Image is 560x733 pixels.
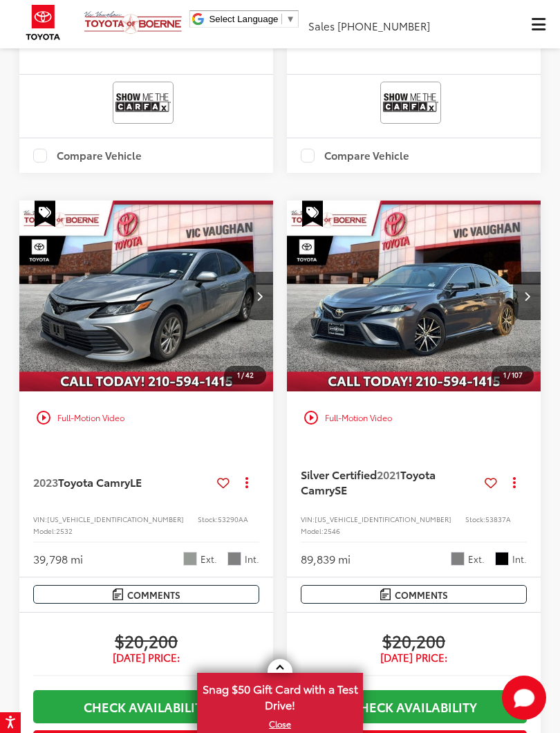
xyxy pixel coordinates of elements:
[502,676,546,720] svg: Start Chat
[377,466,400,482] span: 2021
[84,10,183,35] img: Vic Vaughan Toyota of Boerne
[506,370,512,380] span: /
[198,674,362,716] span: Snag $50 Gift Card with a Test Drive!
[113,588,124,600] img: Comments
[495,552,509,566] span: Black
[512,369,523,380] span: 107
[512,553,527,566] span: Int.
[383,84,438,121] img: View CARFAX report
[198,514,218,524] span: Stock:
[200,553,217,566] span: Ext.
[237,369,240,380] span: 1
[33,474,212,490] a: 2023Toyota CamryLE
[465,514,485,524] span: Stock:
[209,14,278,24] span: Select Language
[301,466,377,482] span: Silver Certified
[33,514,47,524] span: VIN:
[19,201,274,391] a: 2023 Toyota Camry LE2023 Toyota Camry LE2023 Toyota Camry LE2023 Toyota Camry LE
[451,552,465,566] span: Grey
[240,370,245,380] span: /
[301,690,527,723] a: Check Availability
[33,551,83,567] div: 39,798 mi
[286,14,295,24] span: ▼
[308,18,335,33] span: Sales
[127,588,180,602] span: Comments
[209,14,295,24] a: Select Language​
[335,481,347,497] span: SE
[33,474,58,490] span: 2023
[503,470,527,494] button: Actions
[301,526,324,536] span: Model:
[19,201,274,391] div: 2023 Toyota Camry LE 0
[513,272,541,320] button: Next image
[485,514,511,524] span: 53837A
[302,201,323,227] span: Special
[130,474,142,490] span: LE
[286,201,542,391] div: 2021 Toyota Camry SE 0
[183,552,197,566] span: Celestial Silver Metallic
[301,585,527,604] button: Comments
[301,149,409,163] label: Compare Vehicle
[503,369,506,380] span: 1
[468,553,485,566] span: Ext.
[245,476,248,488] span: dropdown dots
[286,201,542,393] img: 2021 Toyota Camry SE
[218,514,248,524] span: 53290AA
[301,630,527,651] span: $20,200
[35,201,55,227] span: Special
[301,466,436,497] span: Toyota Camry
[33,149,142,163] label: Compare Vehicle
[286,201,542,391] a: 2021 Toyota Camry SE2021 Toyota Camry SE2021 Toyota Camry SE2021 Toyota Camry SE
[33,585,259,604] button: Comments
[324,526,340,536] span: 2546
[33,651,259,665] span: [DATE] Price:
[395,588,448,602] span: Comments
[115,84,171,121] img: View CARFAX report
[301,651,527,665] span: [DATE] Price:
[33,630,259,651] span: $20,200
[513,476,516,488] span: dropdown dots
[245,272,273,320] button: Next image
[245,369,254,380] span: 42
[33,526,56,536] span: Model:
[301,551,351,567] div: 89,839 mi
[19,201,274,393] img: 2023 Toyota Camry LE
[235,470,259,494] button: Actions
[502,676,546,720] button: Toggle Chat Window
[58,474,130,490] span: Toyota Camry
[227,552,241,566] span: Ash
[337,18,430,33] span: [PHONE_NUMBER]
[245,553,259,566] span: Int.
[315,514,451,524] span: [US_VEHICLE_IDENTIFICATION_NUMBER]
[56,526,73,536] span: 2532
[33,690,259,723] a: Check Availability
[47,514,184,524] span: [US_VEHICLE_IDENTIFICATION_NUMBER]
[301,467,479,498] a: Silver Certified2021Toyota CamrySE
[380,588,391,600] img: Comments
[301,514,315,524] span: VIN:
